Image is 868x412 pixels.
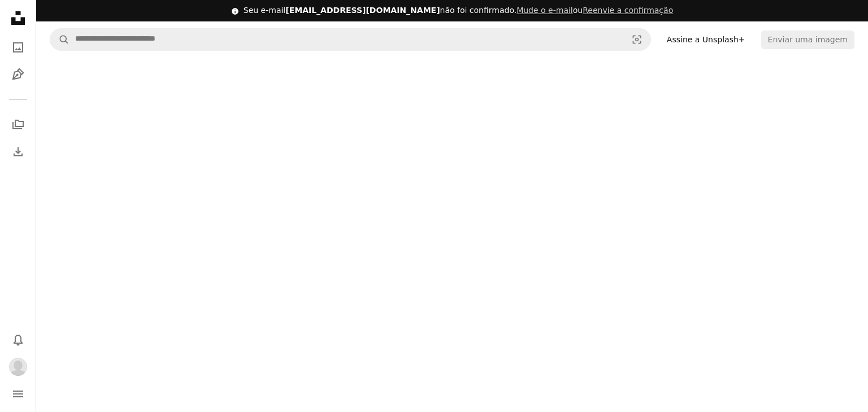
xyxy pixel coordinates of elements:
[50,29,70,50] button: Pesquise na Unsplash
[50,28,651,51] form: Pesquise conteúdo visual em todo o site
[7,356,29,378] button: Perfil
[583,5,673,16] button: Reenvie a confirmação
[7,63,29,86] a: Ilustrações
[7,328,29,351] button: Notificações
[623,29,650,50] button: Pesquisa visual
[517,6,673,15] span: ou
[7,113,29,136] a: Coleções
[660,30,752,49] a: Assine a Unsplash+
[9,358,27,376] img: Avatar do usuário Filipe Pinto
[517,6,573,15] a: Mude o e-mail
[761,30,854,49] button: Enviar uma imagem
[244,5,673,16] div: Seu e-mail não foi confirmado.
[7,383,29,405] button: Menu
[7,141,29,163] a: Histórico de downloads
[7,36,29,59] a: Fotos
[7,7,29,32] a: Início — Unsplash
[285,6,440,15] span: [EMAIL_ADDRESS][DOMAIN_NAME]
